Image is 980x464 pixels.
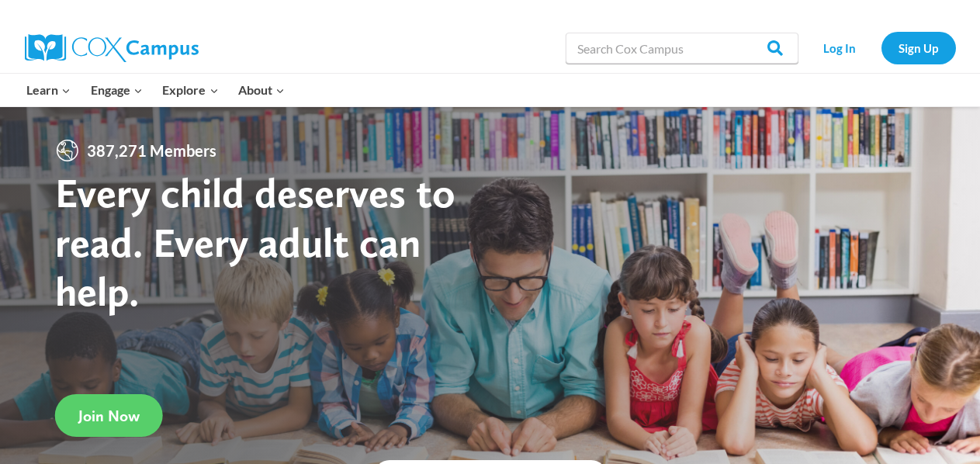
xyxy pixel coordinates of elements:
[91,80,143,100] span: Engage
[26,80,71,100] span: Learn
[162,80,218,100] span: Explore
[238,80,285,100] span: About
[55,394,163,437] a: Join Now
[17,74,295,106] nav: Primary Navigation
[78,407,140,425] span: Join Now
[55,168,455,316] strong: Every child deserves to read. Every adult can help.
[881,32,956,64] a: Sign Up
[25,34,199,62] img: Cox Campus
[566,33,798,64] input: Search Cox Campus
[81,138,223,163] span: 387,271 Members
[806,32,874,64] a: Log In
[806,32,956,64] nav: Secondary Navigation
